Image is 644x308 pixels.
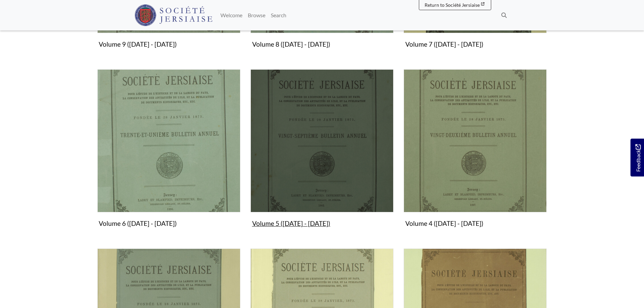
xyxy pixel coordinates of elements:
[218,8,245,22] a: Welcome
[251,69,393,212] img: Volume 5 (1902 - 1905)
[135,4,213,26] img: Société Jersiaise
[251,69,393,230] a: Volume 5 (1902 - 1905) Volume 5 ([DATE] - [DATE])
[404,69,547,230] a: Volume 4 (1897 - 1901) Volume 4 ([DATE] - [DATE])
[404,69,547,212] img: Volume 4 (1897 - 1901)
[399,69,552,240] div: Subcollection
[634,144,642,171] span: Feedback
[268,8,289,22] a: Search
[97,69,240,212] img: Volume 6 (1906 - 1909)
[630,139,644,176] a: Would you like to provide feedback?
[135,3,213,28] a: Société Jersiaise logo
[92,69,245,240] div: Subcollection
[97,69,240,230] a: Volume 6 (1906 - 1909) Volume 6 ([DATE] - [DATE])
[245,69,399,240] div: Subcollection
[245,8,268,22] a: Browse
[425,2,480,8] span: Return to Société Jersiaise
